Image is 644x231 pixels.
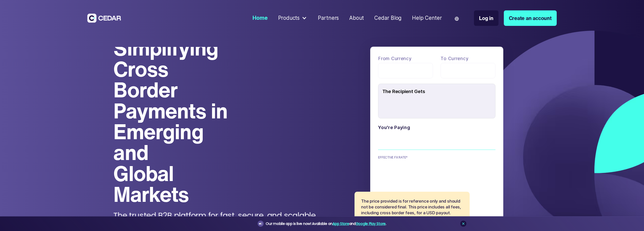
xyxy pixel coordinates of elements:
a: App Store [333,221,349,226]
a: Cedar Blog [372,12,404,25]
a: About [347,12,366,25]
a: Partners [315,12,342,25]
form: payField [378,55,495,191]
div: About [349,14,364,22]
div: Our mobile app is live now! Available on and . [266,221,386,227]
div: Products [275,12,310,25]
img: announcement [259,222,263,226]
label: From currency [378,55,433,63]
label: To currency [441,55,495,63]
div: The Recipient Gets [382,86,495,97]
p: The price provided is for reference only and should not be considered final. This price includes ... [361,198,463,216]
a: Home [250,12,270,25]
div: Products [278,14,300,22]
h1: Simplifying Cross Border Payments in Emerging and Global Markets [113,38,235,205]
label: You're paying [378,123,495,132]
div: Cedar Blog [374,14,402,22]
div: Help Center [412,14,442,22]
div: Log in [479,14,493,22]
a: Help Center [409,12,444,25]
div: EFFECTIVE FX RATE* [378,155,409,161]
div: Partners [318,14,339,22]
a: Create an account [504,10,557,26]
a: Log in [474,10,498,26]
div: Home [253,14,267,22]
a: Google Play Store [356,221,386,226]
